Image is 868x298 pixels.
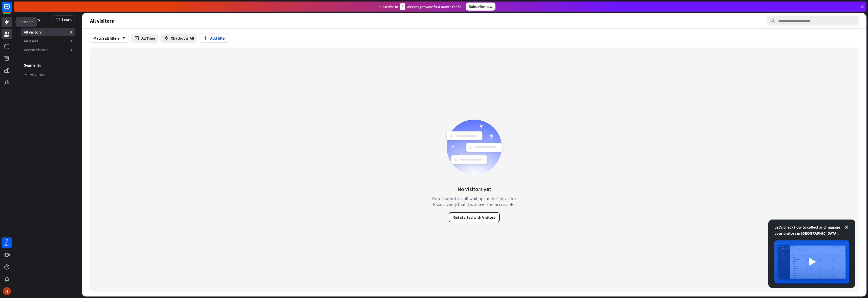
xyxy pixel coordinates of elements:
[458,185,491,193] div: No visitors yet
[90,18,114,24] span: All visitors
[400,3,405,10] div: 3
[171,36,185,41] span: Chatbot
[6,239,8,243] div: 7
[131,34,158,43] button: All Time
[24,17,40,22] span: Visitors
[24,30,42,35] span: All visitors
[70,47,72,52] aside: 0
[24,38,38,44] span: All leads
[120,37,125,40] i: arrow_down
[2,237,12,248] a: 7 days
[449,212,500,222] button: Get started with Visitors
[4,2,19,17] button: Open LiveChat chat widget
[190,36,194,41] span: All
[774,240,849,283] img: image
[21,46,75,54] a: Recent visitors 0
[62,17,72,22] span: Learn
[200,34,229,43] button: Add filter
[466,3,495,11] div: Subscribe now
[186,36,189,41] span: is
[4,243,9,247] div: days
[21,37,75,45] a: All leads 0
[21,63,75,68] h3: Segments
[70,38,72,44] aside: 0
[70,30,72,35] aside: 0
[21,70,75,78] a: Add new
[378,3,462,10] div: Subscribe in days to get your first month for $1
[422,196,526,207] div: Your chatbot is still waiting for its first visitor. Please verify that it is active and accessible.
[90,34,128,43] div: Match all filters
[24,47,49,52] span: Recent visitors
[774,224,849,236] div: Let's check how to collect and manage your visitors in [GEOGRAPHIC_DATA].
